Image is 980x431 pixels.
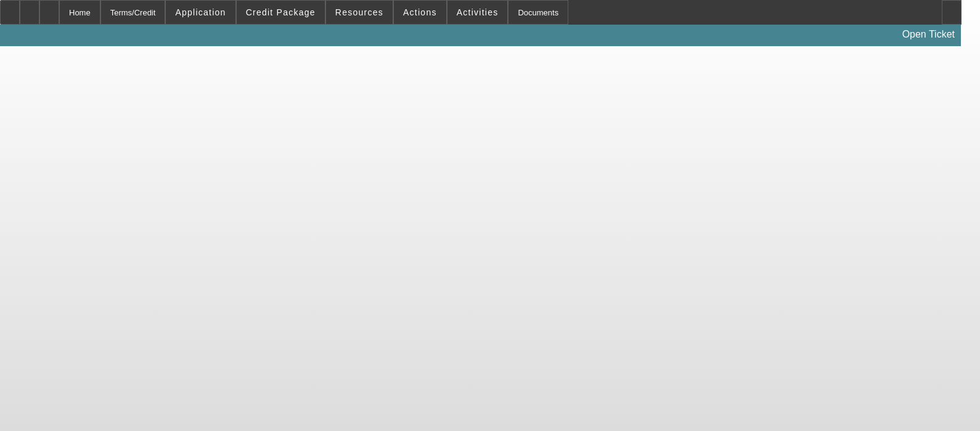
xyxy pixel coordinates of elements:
span: Actions [403,7,437,17]
span: Activities [457,7,499,17]
button: Resources [326,1,393,24]
button: Actions [394,1,446,24]
span: Application [175,7,226,17]
span: Resources [335,7,383,17]
span: Credit Package [246,7,316,17]
button: Credit Package [237,1,325,24]
a: Open Ticket [897,24,960,45]
button: Activities [447,1,508,24]
button: Application [166,1,235,24]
